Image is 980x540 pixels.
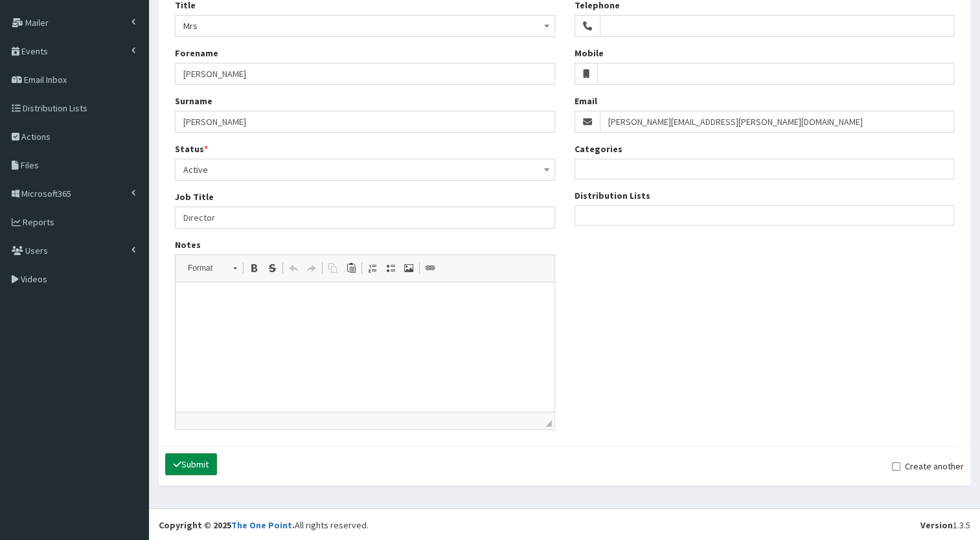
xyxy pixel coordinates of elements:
button: Submit [165,453,217,475]
span: Active [183,161,547,179]
a: Strike Through [263,260,281,276]
label: Mobile [575,47,604,60]
a: Link (Ctrl+L) [421,260,439,276]
span: Mrs [175,15,555,37]
span: Active [175,159,555,181]
span: Email Inbox [24,74,67,85]
span: Microsoft365 [21,188,71,199]
label: Status [175,142,208,155]
label: Categories [575,142,622,155]
label: Surname [175,95,212,107]
label: Distribution Lists [575,189,650,202]
span: Drag to resize [545,420,552,427]
span: Users [25,245,48,256]
span: Mrs [183,17,547,35]
span: Format [181,260,227,276]
a: Undo (Ctrl+Z) [284,260,302,276]
label: Forename [175,47,218,60]
input: Create another [892,462,900,471]
a: Redo (Ctrl+Y) [302,260,321,276]
a: The One Point [231,519,292,531]
span: Distribution Lists [23,102,87,114]
a: Paste (Ctrl+V) [342,260,360,276]
span: Videos [21,273,47,285]
span: Files [21,159,39,171]
iframe: Rich Text Editor, notes [176,282,554,412]
a: Image [400,260,418,276]
b: Version [920,519,953,531]
label: Email [575,95,597,107]
a: Insert/Remove Bulleted List [382,260,400,276]
a: Bold (Ctrl+B) [245,260,263,276]
span: Actions [21,131,51,142]
a: Insert/Remove Numbered List [363,260,382,276]
span: Reports [23,216,54,228]
label: Create another [892,460,964,473]
span: Mailer [25,17,49,28]
a: Format [181,259,244,277]
div: 1.3.5 [920,519,970,532]
label: Job Title [175,190,214,203]
label: Notes [175,238,201,251]
a: Copy (Ctrl+C) [324,260,342,276]
strong: Copyright © 2025 . [159,519,295,531]
span: Events [21,45,48,57]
